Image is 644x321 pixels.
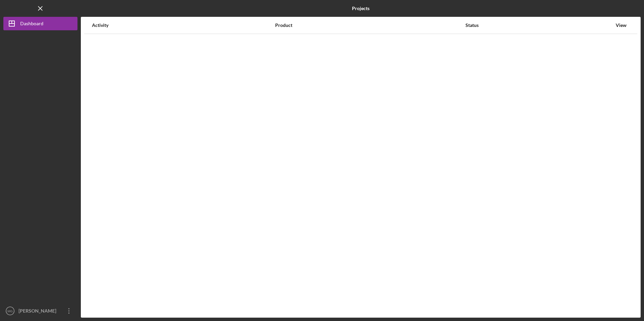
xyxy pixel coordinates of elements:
[7,309,12,313] text: MG
[20,17,43,32] div: Dashboard
[465,23,612,28] div: Status
[275,23,465,28] div: Product
[352,6,369,11] b: Projects
[3,17,77,30] button: Dashboard
[3,304,77,318] button: MG[PERSON_NAME]
[613,23,630,28] div: View
[92,23,275,28] div: Activity
[17,304,61,319] div: [PERSON_NAME]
